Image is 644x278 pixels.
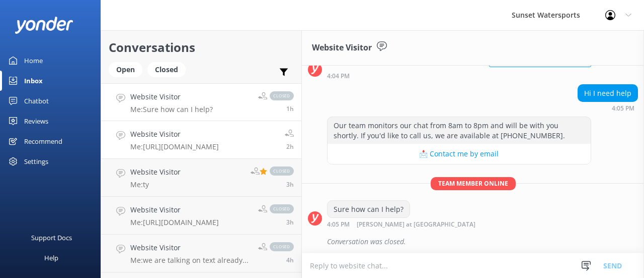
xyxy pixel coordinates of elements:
div: Recommend [24,131,62,151]
div: Conversation was closed. [327,233,638,250]
div: Sure how can I help? [328,201,410,218]
h4: Website Visitor [130,242,249,253]
p: Me: [URL][DOMAIN_NAME] [130,142,219,151]
span: 01:01pm 13-Aug-2025 (UTC -05:00) America/Cancun [286,180,294,189]
a: Closed [147,64,191,75]
div: Support Docs [31,228,72,248]
div: Hi I need help [578,85,637,102]
div: Reviews [24,111,48,131]
div: Home [24,50,43,71]
h4: Website Visitor [130,166,181,178]
strong: 4:05 PM [327,221,350,228]
span: closed [270,204,294,213]
span: closed [270,91,294,100]
div: Help [44,248,58,268]
div: 2025-08-13T20:08:15.587 [308,233,638,250]
strong: 4:05 PM [612,105,634,112]
div: 03:04pm 13-Aug-2025 (UTC -05:00) America/Cancun [327,72,591,79]
div: Chatbot [24,91,49,111]
a: Website VisitorMe:[URL][DOMAIN_NAME]closed3h [101,197,301,235]
div: Settings [24,151,48,172]
h4: Website Visitor [130,91,213,102]
p: Me: ty [130,180,181,189]
div: 03:05pm 13-Aug-2025 (UTC -05:00) America/Cancun [578,104,638,112]
span: [PERSON_NAME] at [GEOGRAPHIC_DATA] [357,221,475,228]
span: Team member online [431,177,516,190]
h3: Website Visitor [312,41,372,54]
div: Open [109,62,142,77]
span: 01:50pm 13-Aug-2025 (UTC -05:00) America/Cancun [286,142,294,151]
h2: Conversations [109,38,294,57]
img: yonder-white-logo.png [15,17,73,33]
div: Closed [147,62,186,77]
span: closed [270,242,294,251]
a: Website VisitorMe:Sure how can I help?closed1h [101,83,301,121]
p: Me: we are talking on text already... [130,256,249,265]
strong: 4:04 PM [327,73,350,79]
p: Me: Sure how can I help? [130,105,213,114]
button: 📩 Contact me by email [328,144,591,164]
span: 11:54am 13-Aug-2025 (UTC -05:00) America/Cancun [286,256,294,264]
span: 12:29pm 13-Aug-2025 (UTC -05:00) America/Cancun [286,218,294,227]
h4: Website Visitor [130,204,219,215]
a: Website VisitorMe:[URL][DOMAIN_NAME]2h [101,121,301,159]
div: Inbox [24,71,43,91]
a: Website VisitorMe:we are talking on text already...closed4h [101,235,301,272]
div: Our team monitors our chat from 8am to 8pm and will be with you shortly. If you'd like to call us... [328,117,591,144]
div: 03:05pm 13-Aug-2025 (UTC -05:00) America/Cancun [327,220,508,228]
h4: Website Visitor [130,129,219,140]
a: Open [109,64,147,75]
span: closed [270,166,294,176]
p: Me: [URL][DOMAIN_NAME] [130,218,219,227]
span: 03:05pm 13-Aug-2025 (UTC -05:00) America/Cancun [286,104,294,113]
a: Website VisitorMe:tyclosed3h [101,159,301,197]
